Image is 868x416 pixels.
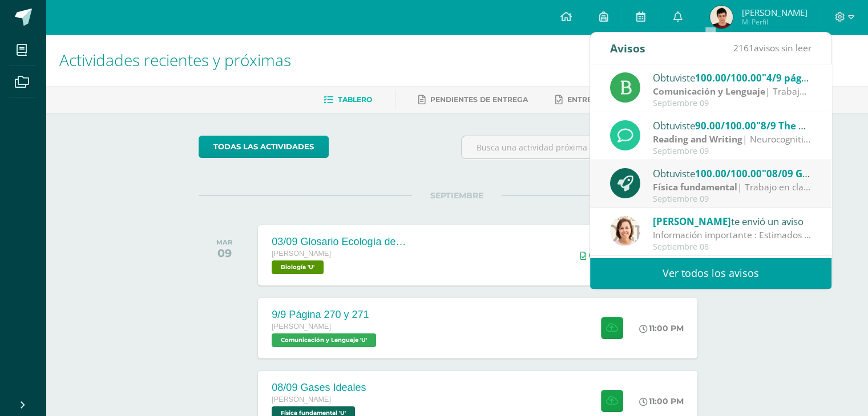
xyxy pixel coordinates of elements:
[695,119,756,132] span: 90.00/100.00
[653,99,812,108] div: Septiembre 09
[653,215,731,228] span: [PERSON_NAME]
[412,190,502,201] span: SEPTIEMBRE
[653,146,812,156] div: Septiembre 09
[610,32,645,64] div: Avisos
[653,70,812,85] div: Obtuviste en
[741,17,807,27] span: Mi Perfil
[762,167,864,180] span: "08/09 Gases Ideales"
[653,214,812,229] div: te envió un aviso
[216,246,232,260] div: 09
[430,95,528,104] span: Pendientes de entrega
[588,251,593,260] span: 6
[272,382,366,394] div: 08/09 Gases Ideales
[733,42,754,54] span: 2161
[272,250,331,258] span: [PERSON_NAME]
[653,181,737,193] strong: Física fundamental
[610,216,640,246] img: c73c3e7115ebaba44cf6c1e27de5d20f.png
[653,194,812,204] div: Septiembre 09
[462,136,714,158] input: Busca una actividad próxima aquí...
[710,6,733,28] img: d0e44063d19e54253f2068ba2aa0c258.png
[733,42,812,54] span: avisos sin leer
[741,7,807,18] span: [PERSON_NAME]
[653,166,812,181] div: Obtuviste en
[272,395,331,403] span: [PERSON_NAME]
[653,242,812,252] div: Septiembre 08
[567,95,618,104] span: Entregadas
[653,181,812,194] div: | Trabajo en clase
[272,333,376,347] span: Comunicación y Lenguaje 'U'
[272,236,409,248] div: 03/09 Glosario Ecología de las comunidades
[555,91,618,109] a: Entregadas
[639,323,684,333] div: 11:00 PM
[653,229,812,242] div: Información importante : Estimados padres de familia: Es un gusto para nosotros participarles que...
[59,49,291,71] span: Actividades recientes y próximas
[338,95,372,104] span: Tablero
[653,85,812,98] div: | Trabajo en clase
[653,133,742,145] strong: Reading and Writing
[653,85,765,97] strong: Comunicación y Lenguaje
[695,167,762,180] span: 100.00/100.00
[590,258,831,289] a: Ver todos los avisos
[324,91,372,109] a: Tablero
[639,396,684,406] div: 11:00 PM
[272,260,324,274] span: Biología 'U'
[653,118,812,133] div: Obtuviste en
[272,309,379,321] div: 9/9 Página 270 y 271
[653,133,812,146] div: | Neurocognitive Project
[199,136,329,158] a: todas las Actividades
[418,91,528,109] a: Pendientes de entrega
[695,71,762,84] span: 100.00/100.00
[272,323,331,331] span: [PERSON_NAME]
[216,238,232,246] div: MAR
[580,251,593,260] div: Archivos entregados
